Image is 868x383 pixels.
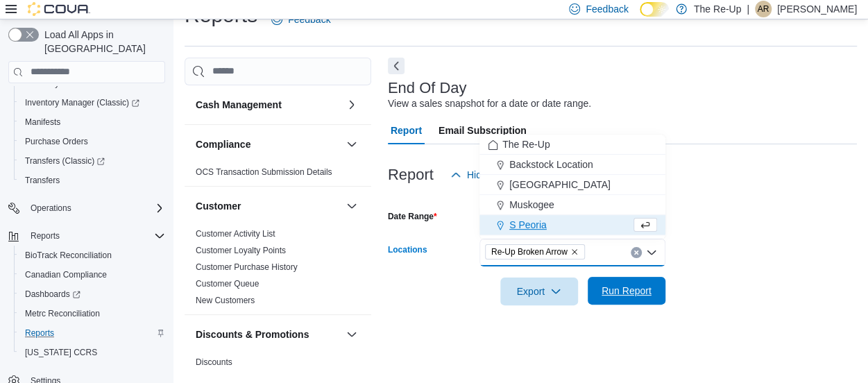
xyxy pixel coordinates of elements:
[19,172,165,189] span: Transfers
[19,305,105,322] a: Metrc Reconciliation
[31,230,60,241] span: Reports
[19,266,165,283] span: Canadian Compliance
[19,266,112,283] a: Canadian Compliance
[25,308,100,319] span: Metrc Reconciliation
[479,195,665,215] button: Muskogee
[388,80,467,96] h3: End Of Day
[196,357,232,368] span: Discounts
[25,155,105,167] span: Transfers (Classic)
[196,137,341,151] button: Compliance
[19,94,145,111] a: Inventory Manager (Classic)
[196,262,298,272] a: Customer Purchase History
[509,158,593,171] span: Backstock Location
[14,343,171,362] button: [US_STATE] CCRS
[631,247,642,258] button: Clear input
[509,198,554,212] span: Muskogee
[19,172,65,189] a: Transfers
[25,250,112,261] span: BioTrack Reconciliation
[28,2,90,16] img: Cova
[25,347,97,358] span: [US_STATE] CCRS
[388,58,405,74] button: Next
[343,136,360,153] button: Compliance
[14,284,171,304] a: Dashboards
[196,137,250,151] h3: Compliance
[388,167,434,183] h3: Report
[19,286,86,303] a: Dashboards
[196,357,232,367] a: Discounts
[39,28,165,56] span: Load All Apps in [GEOGRAPHIC_DATA]
[343,326,360,343] button: Discounts & Promotions
[388,96,591,111] div: View a sales snapshot for a date or date range.
[19,114,165,130] span: Manifests
[19,325,165,341] span: Reports
[14,151,171,171] a: Transfers (Classic)
[14,112,171,132] button: Manifests
[343,198,360,214] button: Customer
[196,262,298,273] span: Customer Purchase History
[588,277,665,305] button: Run Report
[491,245,568,259] span: Re-Up Broken Arrow
[14,93,171,112] a: Inventory Manager (Classic)
[509,178,611,191] span: [GEOGRAPHIC_DATA]
[25,327,54,339] span: Reports
[509,278,570,305] span: Export
[479,135,665,235] div: Choose from the following options
[19,94,165,111] span: Inventory Manager (Classic)
[196,229,275,239] a: Customer Activity List
[196,246,286,255] a: Customer Loyalty Points
[3,226,171,246] button: Reports
[25,97,139,108] span: Inventory Manager (Classic)
[509,218,547,232] span: S Peoria
[25,200,77,216] button: Operations
[288,12,330,26] span: Feedback
[19,305,165,322] span: Metrc Reconciliation
[439,117,527,144] span: Email Subscription
[19,325,60,341] a: Reports
[500,278,578,305] button: Export
[196,278,259,289] span: Customer Queue
[646,247,657,258] button: Close list of options
[602,284,652,298] span: Run Report
[14,246,171,265] button: BioTrack Reconciliation
[586,2,628,16] span: Feedback
[3,198,171,218] button: Operations
[640,2,669,17] input: Dark Mode
[185,225,371,314] div: Customer
[479,155,665,175] button: Backstock Location
[14,265,171,284] button: Canadian Compliance
[196,167,332,177] a: OCS Transaction Submission Details
[196,296,255,305] a: New Customers
[25,228,165,244] span: Reports
[196,327,309,341] h3: Discounts & Promotions
[196,98,341,112] button: Cash Management
[747,1,749,17] p: |
[19,153,110,169] a: Transfers (Classic)
[19,133,94,150] a: Purchase Orders
[196,279,259,289] a: Customer Queue
[343,96,360,113] button: Cash Management
[19,344,165,361] span: Washington CCRS
[266,6,336,33] a: Feedback
[196,245,286,256] span: Customer Loyalty Points
[196,228,275,239] span: Customer Activity List
[196,98,282,112] h3: Cash Management
[19,247,165,264] span: BioTrack Reconciliation
[196,199,341,213] button: Customer
[25,117,60,128] span: Manifests
[694,1,741,17] p: The Re-Up
[758,1,769,17] span: AR
[14,132,171,151] button: Purchase Orders
[196,199,241,213] h3: Customer
[14,171,171,190] button: Transfers
[25,175,60,186] span: Transfers
[14,323,171,343] button: Reports
[14,304,171,323] button: Metrc Reconciliation
[19,153,165,169] span: Transfers (Classic)
[391,117,422,144] span: Report
[196,295,255,306] span: New Customers
[19,114,66,130] a: Manifests
[25,269,107,280] span: Canadian Compliance
[479,215,665,235] button: S Peoria
[570,248,579,256] button: Remove Re-Up Broken Arrow from selection in this group
[19,286,165,303] span: Dashboards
